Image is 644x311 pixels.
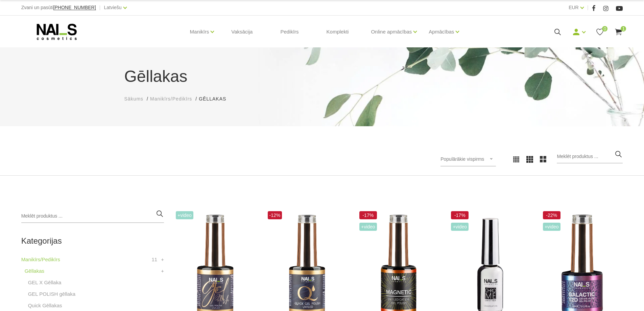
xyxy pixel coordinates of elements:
[161,256,164,264] a: +
[124,64,520,89] h1: Gēllakas
[543,223,560,231] span: +Video
[21,3,96,12] div: Zvani un pasūti
[451,223,469,231] span: +Video
[321,16,354,48] a: Komplekti
[99,3,101,12] span: |
[199,95,233,103] li: Gēllakas
[104,3,122,12] a: Latviešu
[53,5,96,10] span: [PHONE_NUMBER]
[150,96,192,102] span: Manikīrs/Pedikīrs
[451,211,469,219] span: -17%
[587,3,589,12] span: |
[440,156,484,162] span: Populārākie vispirms
[190,18,209,45] a: Manikīrs
[28,279,62,287] a: GEL X Gēllaka
[557,150,623,163] input: Meklēt produktus ...
[28,302,62,310] a: Quick Gēllakas
[124,96,144,102] span: Sākums
[150,95,192,103] a: Manikīrs/Pedikīrs
[124,95,144,103] a: Sākums
[151,256,157,264] span: 11
[226,16,258,48] a: Vaksācija
[25,267,44,275] a: Gēllakas
[21,209,164,223] input: Meklēt produktus ...
[21,237,164,245] h2: Kategorijas
[28,290,75,298] a: GEL POLISH gēllaka
[429,18,454,45] a: Apmācības
[275,16,304,48] a: Pedikīrs
[543,211,560,219] span: -22%
[176,211,193,219] span: +Video
[268,211,282,219] span: -12%
[359,223,377,231] span: +Video
[53,5,96,10] a: [PHONE_NUMBER]
[21,256,60,264] a: Manikīrs/Pedikīrs
[621,26,626,31] span: 1
[371,18,412,45] a: Online apmācības
[161,267,164,275] a: +
[602,26,607,31] span: 0
[614,28,623,36] a: 1
[569,3,579,12] a: EUR
[359,211,377,219] span: -17%
[596,28,604,36] a: 0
